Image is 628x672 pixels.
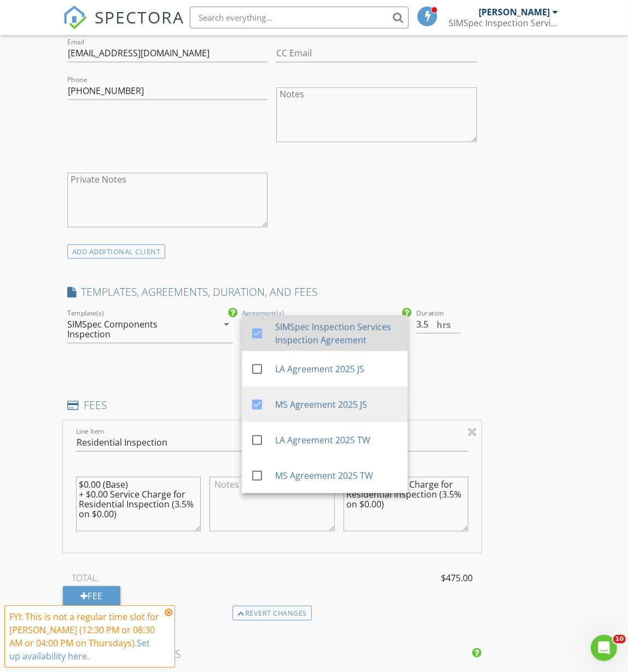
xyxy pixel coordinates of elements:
span: TOTAL: [72,571,99,585]
div: MS Agreement 2025 JS [275,398,399,411]
span: hrs [437,320,451,329]
iframe: Intercom live chat [591,635,617,661]
h4: FEES [67,398,477,412]
div: MS Agreement 2025 TW [275,469,399,482]
h4: INSPECTION EVENTS [67,647,477,661]
div: SIMSpec Inspection Services [449,17,558,28]
input: 0.0 [416,315,461,334]
h4: TEMPLATES, AGREEMENTS, DURATION, AND FEES [67,285,477,299]
div: FYI: This is not a regular time slot for [PERSON_NAME] (12:30 PM or 08:30 AM or 04:00 PM on Thurs... [9,610,161,663]
img: The Best Home Inspection Software - Spectora [63,5,87,30]
div: [PERSON_NAME] [479,7,550,17]
div: Revert changes [232,606,312,621]
div: SIMSpec Inspection Services Inspection Agreement [275,320,399,347]
i: arrow_drop_down [220,318,233,331]
div: ADD ADDITIONAL client [67,244,166,259]
div: LA Agreement 2025 JS [275,363,399,376]
div: LA Agreement 2025 TW [275,434,399,447]
div: Fee [63,586,120,606]
div: SIMSpec Components Inspection [67,319,202,339]
input: Search everything... [190,7,409,28]
span: $475.00 [441,571,473,585]
span: 10 [613,635,626,644]
a: SPECTORA [63,15,184,38]
span: SPECTORA [95,5,184,28]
